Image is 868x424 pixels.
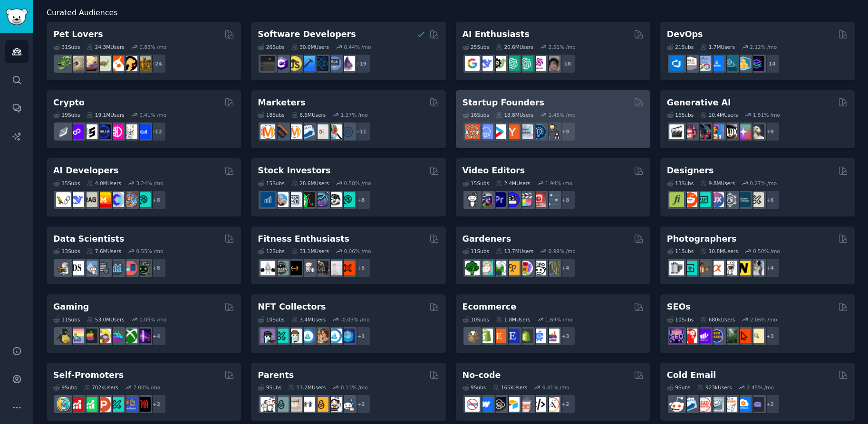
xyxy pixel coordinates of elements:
img: SEO_Digital_Marketing [669,329,684,343]
div: 165k Users [492,384,527,391]
img: reactnative [314,56,328,71]
div: 25 Sub s [463,44,489,50]
div: 13.8M Users [496,112,533,118]
img: linux_gaming [56,329,71,343]
img: ecommerce_growth [545,329,559,343]
div: 19.1M Users [87,112,124,118]
div: 6.6M Users [291,112,326,118]
img: GymMotivation [274,261,289,275]
img: SEO_cases [709,329,724,343]
img: succulents [478,261,493,275]
img: AnalogCommunity [696,261,711,275]
img: youtubepromotion [69,397,84,412]
img: EntrepreneurRideAlong [465,124,480,139]
div: 0.58 % /mo [344,180,371,187]
img: workout [287,261,302,275]
h2: Parents [258,369,294,381]
div: 13.2M Users [288,384,326,391]
img: azuredevops [669,56,684,71]
div: 9.8M Users [700,180,735,187]
div: + 8 [146,190,166,210]
img: Trading [300,192,315,207]
div: 1.94 % /mo [545,180,572,187]
img: SonyAlpha [709,261,724,275]
img: Youtubevideo [531,192,546,207]
div: 10 Sub s [258,316,284,323]
h2: NFT Collectors [258,301,326,313]
div: + 2 [556,394,576,414]
img: TestMyApp [136,397,151,412]
img: reviewmyshopify [518,329,533,343]
div: 9 Sub s [258,384,281,391]
div: 0.41 % /mo [139,112,166,118]
img: finalcutpro [518,192,533,207]
h2: DevOps [667,28,703,40]
img: GoogleGeminiAI [465,56,480,71]
img: googleads [314,124,328,139]
div: 4.0M Users [87,180,121,187]
img: CozyGamers [69,329,84,343]
img: userexperience [723,192,737,207]
img: Local_SEO [723,329,737,343]
img: Etsy [492,329,506,343]
div: 0.06 % /mo [344,248,371,254]
div: + 4 [556,258,576,278]
h2: Marketers [258,97,305,109]
div: + 3 [351,326,371,346]
img: indiehackers [518,124,533,139]
img: aivideo [669,124,684,139]
img: LeadGeneration [696,397,711,412]
div: 0.50 % /mo [753,248,780,254]
div: 2.12 % /mo [750,44,777,50]
img: The_SEO [749,329,764,343]
img: MistralAI [96,192,111,207]
img: GYM [260,261,275,275]
h2: No-code [463,369,501,381]
div: + 24 [146,54,166,74]
img: editors [478,192,493,207]
img: datascience [69,261,84,275]
div: 0.13 % /mo [341,384,368,391]
img: logodesign [683,192,697,207]
div: 11 Sub s [53,316,80,323]
div: 13.7M Users [496,248,533,254]
img: 0xPolygon [69,124,84,139]
img: vegetablegardening [465,261,480,275]
div: 0.83 % /mo [139,44,166,50]
img: ValueInvesting [274,192,289,207]
img: flowers [518,261,533,275]
div: 3.4M Users [291,316,326,323]
div: 1.8M Users [496,316,530,323]
div: 15 Sub s [463,180,489,187]
h2: Gaming [53,301,89,313]
img: nocode [465,397,480,412]
img: OnlineMarketing [340,124,355,139]
div: 21 Sub s [667,44,694,50]
img: GardenersWorld [545,261,559,275]
img: Parents [340,397,355,412]
div: 1.45 % /mo [549,112,576,118]
img: NoCodeSaaS [492,397,506,412]
div: -0.03 % /mo [341,316,370,323]
img: UX_Design [749,192,764,207]
img: ballpython [69,56,84,71]
img: dropship [465,329,480,343]
img: Forex [287,192,302,207]
img: DeepSeek [478,56,493,71]
h2: Gardeners [463,233,511,245]
img: AWS_Certified_Experts [683,56,697,71]
img: fitness30plus [314,261,328,275]
div: 3.24 % /mo [136,180,164,187]
div: 923k Users [697,384,732,391]
div: + 18 [556,54,576,74]
img: MarketingResearch [327,124,342,139]
img: AskComputerScience [327,56,342,71]
img: bigseo [274,124,289,139]
img: llmops [123,192,137,207]
img: analog [669,261,684,275]
img: ycombinator [505,124,520,139]
img: GamerPals [96,329,111,343]
img: gamers [109,329,124,343]
span: Curated Audiences [47,7,117,19]
h2: Photographers [667,233,737,245]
